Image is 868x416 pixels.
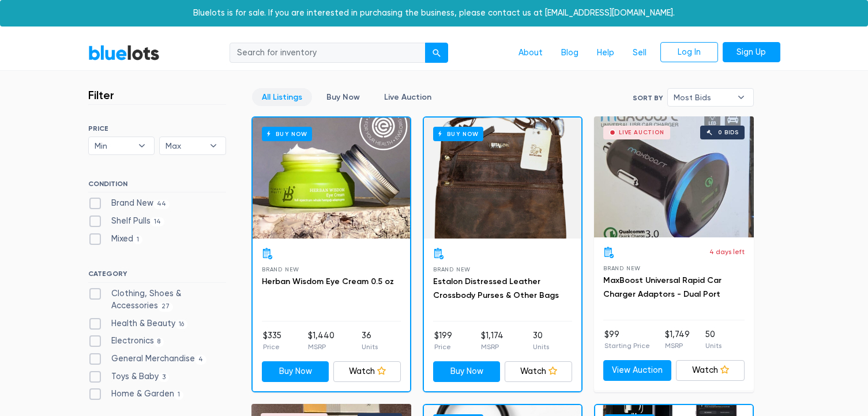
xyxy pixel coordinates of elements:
[619,130,664,135] div: Live Auction
[252,88,312,106] a: All Listings
[153,200,170,209] span: 44
[533,330,549,353] li: 30
[130,137,154,154] b: ▾
[95,137,133,154] span: Min
[433,277,559,300] a: Estalon Distressed Leather Crossbody Purses & Other Bags
[333,361,401,382] a: Watch
[705,328,722,351] li: 50
[552,42,588,64] a: Blog
[705,341,722,351] p: Units
[166,137,204,154] span: Max
[88,370,170,383] label: Toys & Baby
[88,215,165,228] label: Shelf Pulls
[433,127,483,141] h6: Buy Now
[88,388,184,400] label: Home & Garden
[262,361,329,382] a: Buy Now
[604,341,650,351] p: Starting Price
[509,42,552,64] a: About
[604,328,650,351] li: $99
[158,302,174,312] span: 27
[665,328,690,351] li: $1,749
[481,342,503,352] p: MSRP
[262,127,312,141] h6: Buy Now
[594,116,754,237] a: Live Auction 0 bids
[88,317,188,330] label: Health & Beauty
[201,137,226,154] b: ▾
[660,42,718,63] a: Log In
[362,330,378,353] li: 36
[88,353,207,365] label: General Merchandise
[175,320,188,329] span: 16
[709,247,745,257] p: 4 days left
[588,42,623,64] a: Help
[603,265,641,271] span: Brand New
[133,235,143,244] span: 1
[676,360,745,381] a: Watch
[263,342,281,352] p: Price
[374,88,441,106] a: Live Auction
[154,338,164,347] span: 8
[603,275,722,299] a: MaxBoost Universal Rapid Car Charger Adaptors - Dual Port
[195,355,207,364] span: 4
[362,342,378,352] p: Units
[88,197,170,210] label: Brand New
[674,89,731,106] span: Most Bids
[230,43,426,63] input: Search for inventory
[665,341,690,351] p: MSRP
[433,361,501,382] a: Buy Now
[434,342,452,352] p: Price
[317,88,370,106] a: Buy Now
[88,335,164,347] label: Electronics
[88,180,226,192] h6: CONDITION
[308,342,335,352] p: MSRP
[308,330,335,353] li: $1,440
[533,342,549,352] p: Units
[263,330,281,353] li: $335
[88,288,226,312] label: Clothing, Shoes & Accessories
[424,118,581,239] a: Buy Now
[88,124,226,133] h6: PRICE
[174,391,184,400] span: 1
[718,130,739,135] div: 0 bids
[88,88,114,102] h3: Filter
[159,373,170,382] span: 3
[729,89,753,106] b: ▾
[262,266,299,273] span: Brand New
[262,277,394,286] a: Herban Wisdom Eye Cream 0.5 oz
[623,42,656,64] a: Sell
[723,42,780,63] a: Sign Up
[633,93,663,103] label: Sort By
[603,360,672,381] a: View Auction
[88,44,160,61] a: BlueLots
[88,270,226,282] h6: CATEGORY
[433,266,471,273] span: Brand New
[481,330,503,353] li: $1,174
[253,118,410,239] a: Buy Now
[505,361,572,382] a: Watch
[434,330,452,353] li: $199
[151,217,165,226] span: 14
[88,233,143,245] label: Mixed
